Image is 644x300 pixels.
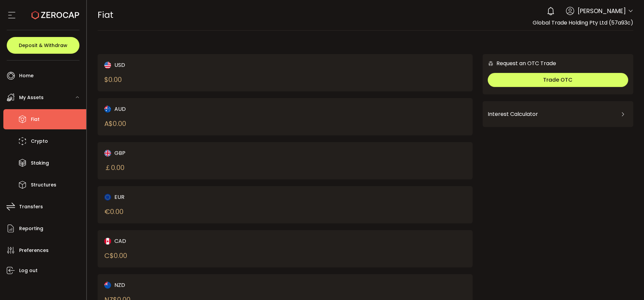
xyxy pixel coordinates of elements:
[543,76,573,84] span: Trade OTC
[578,6,626,15] span: [PERSON_NAME]
[19,246,49,255] span: Preferences
[19,224,43,233] span: Reporting
[104,281,267,289] div: NZD
[104,75,122,85] div: $ 0.00
[31,115,40,124] span: Fiat
[483,59,556,68] div: Request an OTC Trade
[104,61,267,69] div: USD
[7,37,79,54] button: Deposit & Withdraw
[533,19,633,27] span: Global Trade Holding Pty Ltd (57a93c)
[19,202,43,212] span: Transfers
[104,237,267,245] div: CAD
[104,194,111,201] img: eur_portfolio.svg
[104,150,111,157] img: gbp_portfolio.svg
[104,251,127,261] div: C$ 0.00
[104,119,126,129] div: A$ 0.00
[610,268,644,300] iframe: Chat Widget
[488,106,628,122] div: Interest Calculator
[104,149,267,157] div: GBP
[104,282,111,289] img: nzd_portfolio.svg
[104,62,111,69] img: usd_portfolio.svg
[19,43,67,48] span: Deposit & Withdraw
[31,158,49,168] span: Staking
[104,238,111,245] img: cad_portfolio.svg
[104,106,111,113] img: aud_portfolio.svg
[31,136,48,146] span: Crypto
[19,71,34,81] span: Home
[104,163,124,173] div: ￡ 0.00
[488,73,628,87] button: Trade OTC
[104,105,267,113] div: AUD
[104,207,123,217] div: € 0.00
[19,93,44,102] span: My Assets
[488,60,494,67] img: 6nGpN7MZ9FLuBP83NiajKbTRY4UzlzQtBKtCrLLspmCkSvCZHBKvY3NxgQaT5JnOQREvtQ257bXeeSTueZfAPizblJ+Fe8JwA...
[31,180,56,190] span: Structures
[19,266,38,275] span: Log out
[98,9,113,21] span: Fiat
[104,193,267,201] div: EUR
